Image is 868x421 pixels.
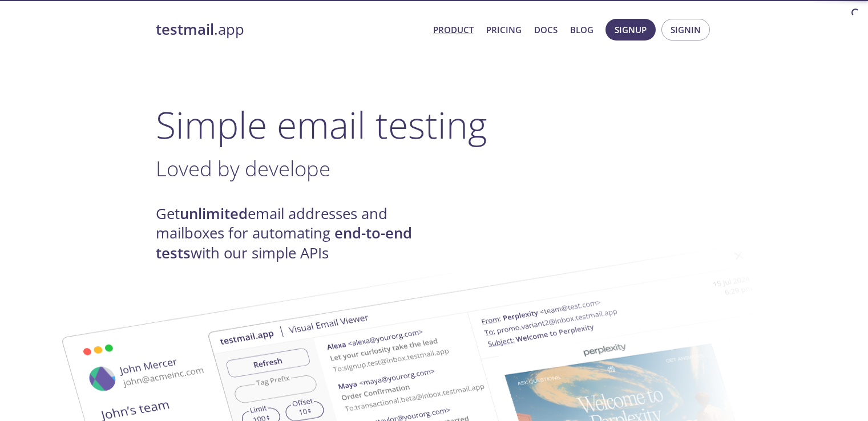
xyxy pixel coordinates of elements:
[156,154,330,183] span: Loved by develope
[156,103,713,147] h1: Simple email testing
[156,19,214,39] strong: testmail
[180,204,248,224] strong: unlimited
[661,19,710,41] button: Signin
[570,22,594,37] a: Blog
[433,22,474,37] a: Product
[486,22,522,37] a: Pricing
[534,22,558,37] a: Docs
[156,204,434,263] h4: Get email addresses and mailboxes for automating with our simple APIs
[156,20,424,39] a: testmail.app
[156,223,412,262] strong: end-to-end tests
[615,22,647,37] span: Signup
[605,19,656,41] button: Signup
[671,22,701,37] span: Signin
